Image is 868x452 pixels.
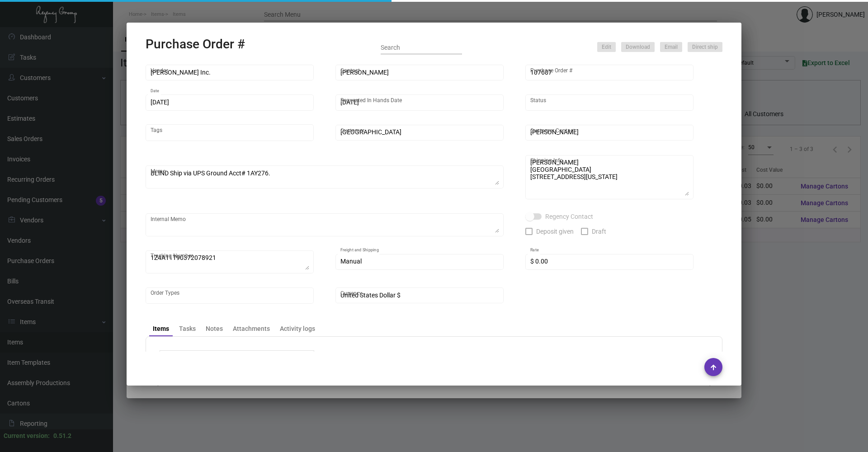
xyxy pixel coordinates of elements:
[53,431,71,441] div: 0.51.2
[592,226,606,237] span: Draft
[663,350,708,363] h3: Items (0)
[597,42,616,52] button: Edit
[146,37,245,52] h2: Purchase Order #
[665,43,678,51] span: Email
[545,211,593,222] span: Regency Contact
[602,43,611,51] span: Edit
[206,324,223,334] div: Notes
[280,324,315,334] div: Activity logs
[692,43,718,51] span: Direct ship
[626,43,650,51] span: Download
[536,226,574,237] span: Deposit given
[340,258,362,265] span: Manual
[179,324,196,334] div: Tasks
[621,42,655,52] button: Download
[233,324,270,334] div: Attachments
[4,431,50,441] div: Current version:
[688,42,722,52] button: Direct ship
[153,324,169,334] div: Items
[660,42,682,52] button: Email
